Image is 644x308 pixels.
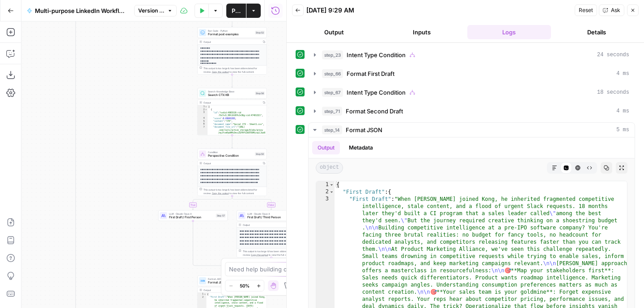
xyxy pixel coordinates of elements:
span: Format First Draft [347,69,394,78]
span: step_23 [322,50,343,59]
button: Multi-purpose LinkedIn Workflow [21,4,132,18]
span: Search Knowledge Base [208,90,253,93]
button: Publish [226,4,246,18]
div: 2 [316,188,335,196]
span: 50% [240,282,250,289]
span: Format JSON [208,280,253,285]
div: 5 [198,120,208,123]
g: Edge from step_50 to step_58 [232,196,272,210]
span: object [316,162,343,174]
div: Step 56 [255,92,265,96]
g: Edge from step_51 to step_52 [232,14,233,27]
button: 4 ms [309,67,635,81]
div: Output [203,162,260,165]
span: 5 ms [616,126,629,134]
span: Toggle code folding, rows 1 through 6 [329,181,334,188]
span: 4 ms [616,70,629,78]
span: step_67 [322,88,343,97]
div: 6 [198,123,208,126]
span: Perspective Condition [208,154,253,158]
button: Details [555,25,639,39]
button: 18 seconds [309,85,635,100]
button: Metadata [343,141,378,154]
span: 24 seconds [597,51,629,59]
span: Ask [611,6,620,14]
span: Format Second Draft [346,107,403,116]
div: Output [243,223,299,227]
span: 4 ms [616,107,629,115]
span: Intent Type Condition [347,88,406,97]
span: Toggle code folding, rows 1 through 3 [204,293,207,296]
div: Output [203,40,260,44]
span: LLM · Claude Opus 4 [169,212,214,216]
span: step_66 [322,69,343,78]
div: Step 52 [255,31,265,35]
div: Search Knowledge BaseSearch CTX KBStep 56Output[ { "id":"vsdid:4985519:rid :FoCtxS_08t2A10YkJn3Og... [198,88,267,135]
button: Output [292,25,376,39]
div: 1 [198,293,207,296]
div: This output is too large & has been abbreviated for review. to view the full content. [203,67,265,74]
span: step_71 [322,107,342,116]
span: Publish [232,6,241,15]
span: Condition [208,150,253,154]
span: Reset [579,6,593,14]
button: Output [312,141,340,154]
div: Step 50 [255,152,265,156]
span: 18 seconds [597,88,629,96]
span: Copy the output [212,192,229,195]
div: Output [203,288,260,292]
span: Format JSON [208,277,253,281]
span: Copy the output [251,254,268,256]
button: Logs [467,25,551,39]
div: 3 [198,111,208,117]
div: This output is too large & has been abbreviated for review. to view the full content. [243,250,304,257]
div: 4 [198,117,208,120]
div: 1 [316,181,335,188]
span: Search CTX KB [208,93,253,97]
g: Edge from step_56 to step_50 [232,135,233,148]
div: 7 [198,126,208,143]
span: First Draft / Third Person [247,215,292,220]
button: Version 14 [134,5,177,17]
button: Reset [575,4,597,16]
span: Format JSON [346,125,382,134]
button: Inputs [380,25,464,39]
g: Edge from step_57 to step_50-conditional-end [193,221,233,268]
span: Format post examples [208,32,253,37]
div: Output [203,101,260,104]
span: Intent Type Condition [347,50,406,59]
span: First Draft / First Person [169,215,214,220]
div: This output is too large & has been abbreviated for review. to view the full content. [203,188,265,195]
span: Version 14 [138,7,165,15]
button: 5 ms [309,123,635,137]
g: Edge from step_50 to step_57 [192,196,232,210]
g: Edge from step_58 to step_50-conditional-end [232,258,271,268]
div: 2 [198,108,208,112]
span: Toggle code folding, rows 1 through 56 [205,105,208,108]
button: 24 seconds [309,48,635,62]
div: LLM · Claude Opus 4First Draft / First PersonStep 57 [158,210,228,221]
span: LLM · Claude Opus 4 [247,212,292,216]
g: Edge from step_52 to step_56 [232,75,233,87]
span: Multi-purpose LinkedIn Workflow [35,6,127,15]
div: 1 [198,105,208,108]
span: step_14 [322,125,342,134]
button: Ask [599,4,624,16]
button: 4 ms [309,104,635,118]
span: Toggle code folding, rows 2 through 4 [329,188,334,196]
span: Copy the output [212,71,229,73]
span: Run Code · Python [208,29,253,33]
span: Toggle code folding, rows 2 through 19 [205,108,208,112]
div: Step 57 [216,214,226,218]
